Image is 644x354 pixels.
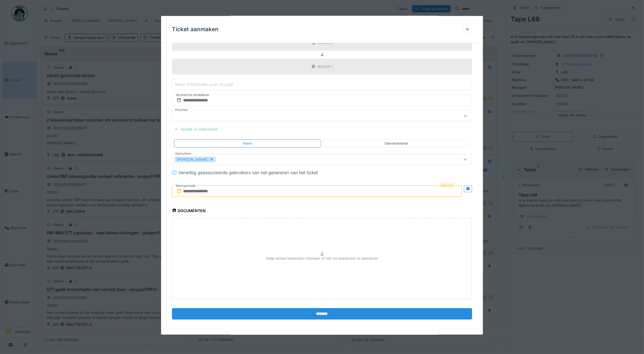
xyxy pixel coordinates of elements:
[175,92,210,98] label: Verwachte einddatum
[175,183,196,189] label: Werkperiode
[174,151,192,156] label: Gebruikers
[178,169,318,176] div: Verwittig geassocieerde gebruikers van het genereren van het ticket
[318,64,333,69] div: MOLEN 1
[318,40,333,45] div: Branderij
[385,141,408,146] div: Dienstverlener
[243,141,252,146] div: Intern
[174,156,216,162] div: [PERSON_NAME]
[266,256,378,261] p: Sleep enkele bestanden hierheen of klik om bestanden te selecteren
[172,206,206,216] div: Documenten
[440,183,454,187] div: Verplicht
[174,108,189,112] label: Prioriteit
[172,26,219,33] h3: Ticket aanmaken
[172,126,220,133] div: Ajouter un intervenant
[174,81,234,88] label: Meer informatie over locatie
